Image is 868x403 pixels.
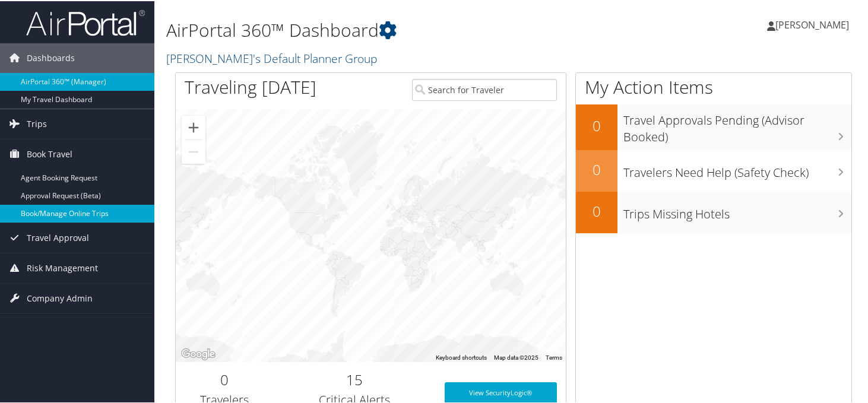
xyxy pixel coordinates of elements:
h3: Travel Approvals Pending (Advisor Booked) [623,105,851,144]
a: 0Travelers Need Help (Safety Check) [576,149,851,191]
a: 0Trips Missing Hotels [576,191,851,232]
h3: Trips Missing Hotels [623,199,851,221]
img: airportal-logo.png [26,8,145,36]
h2: 0 [185,369,264,389]
input: Search for Traveler [412,78,557,100]
h1: Traveling [DATE] [185,74,316,99]
button: Zoom in [182,115,205,138]
h2: 0 [576,115,617,135]
span: Trips [27,108,47,138]
button: Zoom out [182,139,205,163]
span: Dashboards [27,42,75,72]
span: Risk Management [27,252,98,282]
h1: AirPortal 360™ Dashboard [166,17,629,42]
h2: 0 [576,200,617,220]
a: Terms (opens in new tab) [546,353,562,360]
span: Company Admin [27,283,93,312]
span: Map data ©2025 [494,353,538,360]
button: Keyboard shortcuts [436,353,487,361]
span: [PERSON_NAME] [775,17,849,30]
h2: 0 [576,158,617,179]
h1: My Action Items [576,74,851,99]
span: Book Travel [27,138,72,168]
img: Google [179,345,218,361]
a: Open this area in Google Maps (opens a new window) [179,345,218,361]
span: Travel Approval [27,222,89,252]
a: View SecurityLogic® [445,381,557,402]
h3: Travelers Need Help (Safety Check) [623,157,851,180]
a: [PERSON_NAME] [767,6,861,42]
a: [PERSON_NAME]'s Default Planner Group [166,49,380,65]
h2: 15 [282,369,427,389]
a: 0Travel Approvals Pending (Advisor Booked) [576,103,851,149]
